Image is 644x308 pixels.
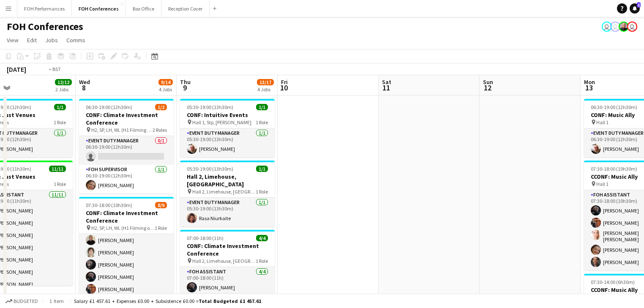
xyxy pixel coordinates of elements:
span: Budgeted [14,298,38,304]
app-user-avatar: PERM Chris Nye [619,22,629,32]
app-user-avatar: Visitor Services [627,22,637,32]
a: Edit [24,35,40,46]
div: [DATE] [7,65,26,74]
a: Comms [63,35,89,46]
a: View [3,35,22,46]
a: Jobs [42,35,61,46]
span: Comms [66,36,85,44]
button: Reception Cover [161,0,210,17]
span: 1 [637,2,641,8]
button: Budgeted [4,297,39,306]
span: View [7,36,19,44]
app-user-avatar: Visitor Services [610,22,620,32]
span: Edit [27,36,37,44]
div: Salary £1 457.61 + Expenses £0.00 + Subsistence £0.00 = [74,298,261,304]
a: 1 [630,3,640,14]
h1: FOH Conferences [7,20,83,33]
app-user-avatar: Visitor Services [602,22,612,32]
span: Total Budgeted £1 457.61 [199,298,261,304]
button: FOH Conferences [72,0,126,17]
button: FOH Performances [17,0,72,17]
button: Box Office [126,0,161,17]
span: Jobs [45,36,58,44]
div: BST [52,66,61,72]
span: 1 item [46,298,67,304]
